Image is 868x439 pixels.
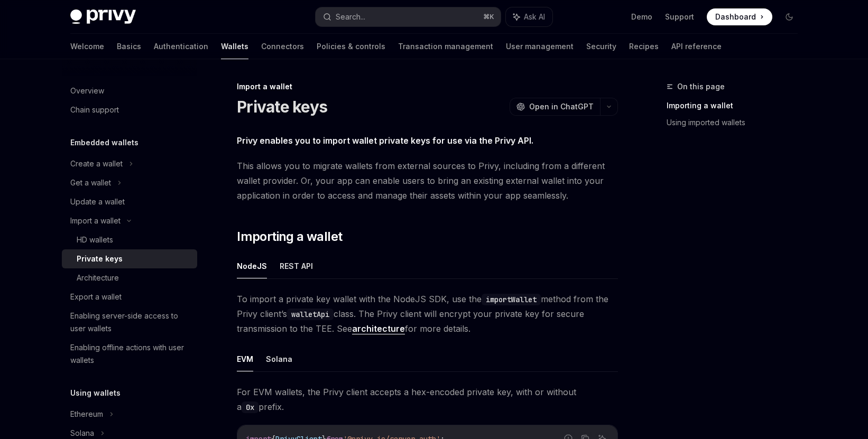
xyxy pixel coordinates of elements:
[77,253,123,265] div: Private keys
[77,233,113,246] div: HD wallets
[70,341,191,367] div: Enabling offline actions with user wallets
[707,8,772,25] a: Dashboard
[237,135,533,146] strong: Privy enables you to import wallet private keys for use via the Privy API.
[70,195,125,208] div: Update a wallet
[665,12,694,22] a: Support
[352,323,405,334] a: architecture
[506,34,574,59] a: User management
[62,100,197,119] a: Chain support
[237,347,253,371] button: EVM
[70,136,138,149] h5: Embedded wallets
[62,268,197,287] a: Architecture
[266,347,292,371] button: Solana
[524,12,545,22] span: Ask AI
[506,7,552,26] button: Ask AI
[667,114,806,131] a: Using imported wallets
[70,214,121,227] div: Import a wallet
[398,34,493,59] a: Transaction management
[715,12,756,22] span: Dashboard
[70,34,104,59] a: Welcome
[483,13,494,21] span: ⌘ K
[62,287,197,306] a: Export a wallet
[336,11,365,23] div: Search...
[287,309,334,320] code: walletApi
[237,97,327,116] h1: Private keys
[70,104,119,116] div: Chain support
[62,306,197,338] a: Enabling server-side access to user wallets
[261,34,304,59] a: Connectors
[667,97,806,114] a: Importing a wallet
[62,338,197,370] a: Enabling offline actions with user wallets
[316,7,501,26] button: Search...⌘K
[70,176,111,189] div: Get a wallet
[77,272,119,284] div: Architecture
[237,228,342,245] span: Importing a wallet
[237,254,267,278] button: NodeJS
[117,34,141,59] a: Basics
[242,401,258,413] code: 0x
[70,408,103,421] div: Ethereum
[70,85,104,97] div: Overview
[70,310,191,335] div: Enabling server-side access to user wallets
[237,292,618,336] span: To import a private key wallet with the NodeJS SDK, use the method from the Privy client’s class....
[237,385,618,414] span: For EVM wallets, the Privy client accepts a hex-encoded private key, with or without a prefix.
[62,192,197,211] a: Update a wallet
[62,230,197,249] a: HD wallets
[70,10,136,24] img: dark logo
[677,80,725,93] span: On this page
[631,12,652,22] a: Demo
[586,34,616,59] a: Security
[482,294,541,305] code: importWallet
[280,254,313,278] button: REST API
[237,158,618,203] span: This allows you to migrate wallets from external sources to Privy, including from a different wal...
[781,8,798,25] button: Toggle dark mode
[629,34,659,59] a: Recipes
[221,34,248,59] a: Wallets
[62,81,197,100] a: Overview
[671,34,722,59] a: API reference
[70,157,123,170] div: Create a wallet
[317,34,385,59] a: Policies & controls
[62,249,197,268] a: Private keys
[529,101,594,112] span: Open in ChatGPT
[70,387,121,399] h5: Using wallets
[154,34,208,59] a: Authentication
[510,98,600,116] button: Open in ChatGPT
[70,291,122,303] div: Export a wallet
[237,81,618,92] div: Import a wallet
